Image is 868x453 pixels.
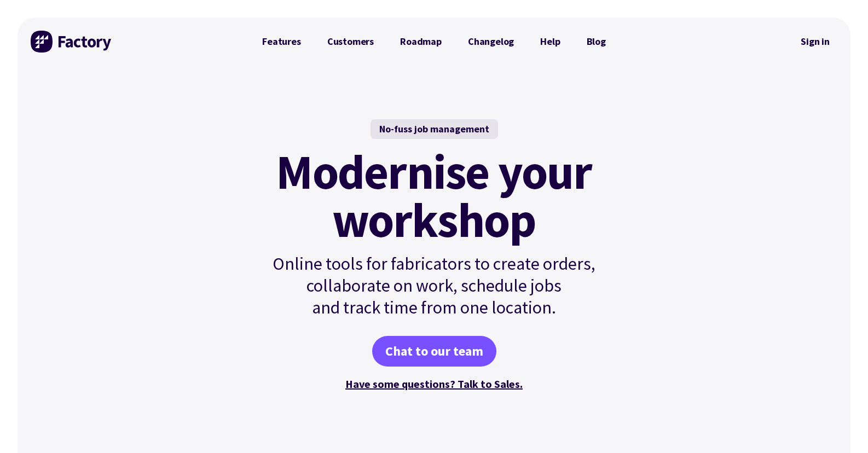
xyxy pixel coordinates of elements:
[527,31,573,53] a: Help
[455,31,527,53] a: Changelog
[314,31,387,53] a: Customers
[372,336,496,367] a: Chat to our team
[574,31,619,53] a: Blog
[345,377,523,391] a: Have some questions? Talk to Sales.
[793,29,837,54] a: Sign in
[387,31,455,53] a: Roadmap
[249,31,314,53] a: Features
[31,31,113,53] img: Factory
[249,31,619,53] nav: Primary Navigation
[371,119,498,139] div: No-fuss job management
[793,29,837,54] nav: Secondary Navigation
[276,148,592,244] mark: Modernise your workshop
[249,253,619,318] p: Online tools for fabricators to create orders, collaborate on work, schedule jobs and track time ...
